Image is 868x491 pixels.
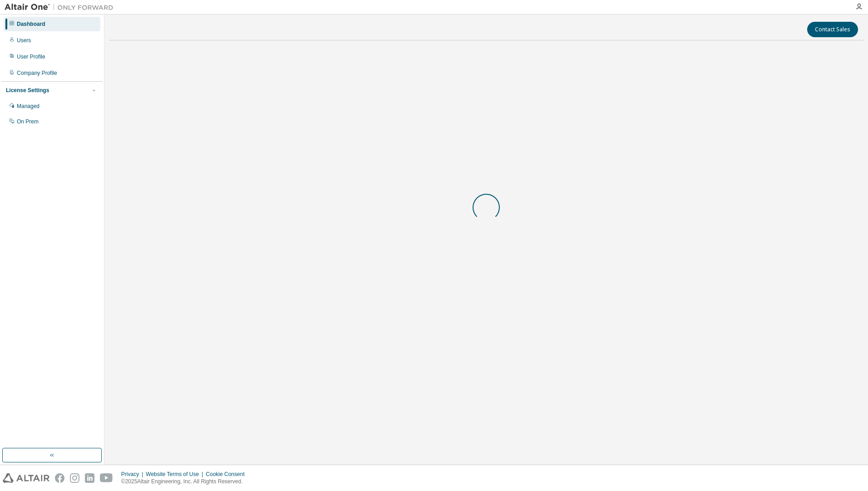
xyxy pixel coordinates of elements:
[100,473,113,483] img: youtube.svg
[17,37,31,44] div: Users
[3,473,49,483] img: altair_logo.svg
[146,471,206,478] div: Website Terms of Use
[5,3,118,12] img: Altair One
[85,473,94,483] img: linkedin.svg
[206,471,250,478] div: Cookie Consent
[807,22,858,37] button: Contact Sales
[17,69,57,77] div: Company Profile
[70,473,79,483] img: instagram.svg
[17,118,39,125] div: On Prem
[121,471,146,478] div: Privacy
[121,478,250,486] p: © 2025 Altair Engineering, Inc. All Rights Reserved.
[6,87,49,94] div: License Settings
[17,53,45,60] div: User Profile
[17,103,39,110] div: Managed
[17,20,45,28] div: Dashboard
[55,473,64,483] img: facebook.svg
